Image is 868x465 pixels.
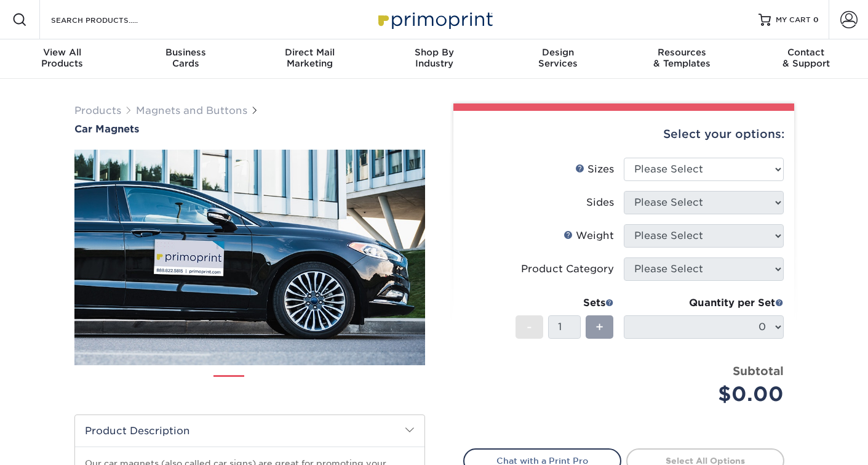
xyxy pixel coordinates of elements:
[255,370,285,401] img: Magnets and Buttons 02
[74,123,425,135] a: Car Magnets
[373,6,496,33] img: Primoprint
[776,15,811,25] span: MY CART
[124,47,249,69] div: Cards
[496,47,620,69] div: Services
[136,105,247,116] a: Magnets and Buttons
[733,364,784,378] strong: Subtotal
[563,228,614,243] div: Weight
[74,136,425,379] img: Car Magnets 01
[372,47,496,69] div: Industry
[124,47,249,58] span: Business
[620,39,744,79] a: Resources& Templates
[74,123,139,135] span: Car Magnets
[496,39,620,79] a: DesignServices
[372,39,496,79] a: Shop ByIndustry
[620,47,744,69] div: & Templates
[620,47,744,58] span: Resources
[516,296,614,310] div: Sets
[744,47,868,58] span: Contact
[595,318,603,336] span: +
[813,15,819,24] span: 0
[633,379,784,409] div: $0.00
[248,39,372,79] a: Direct MailMarketing
[496,47,620,58] span: Design
[744,39,868,79] a: Contact& Support
[248,47,372,69] div: Marketing
[372,47,496,58] span: Shop By
[75,415,424,447] h2: Product Description
[213,371,244,402] img: Magnets and Buttons 01
[575,162,614,177] div: Sizes
[74,105,121,116] a: Products
[248,47,372,58] span: Direct Mail
[744,47,868,69] div: & Support
[624,296,784,310] div: Quantity per Set
[124,39,249,79] a: BusinessCards
[463,111,784,158] div: Select your options:
[527,318,532,336] span: -
[521,262,614,277] div: Product Category
[50,12,170,27] input: SEARCH PRODUCTS.....
[586,195,614,210] div: Sides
